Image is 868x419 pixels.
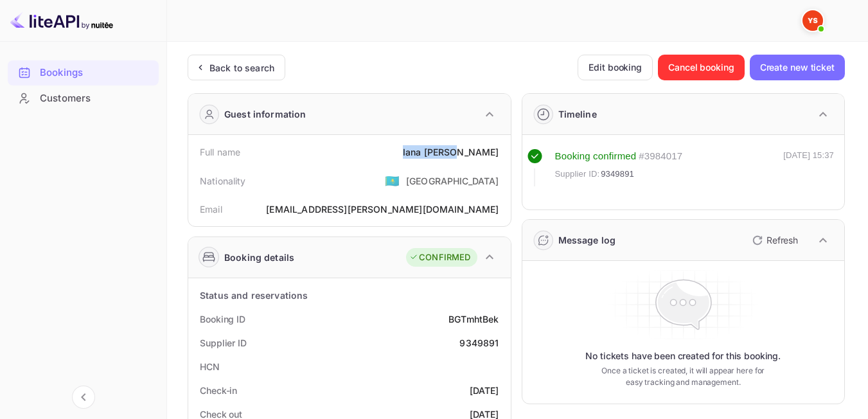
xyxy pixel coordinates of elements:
[8,86,159,110] a: Customers
[200,289,308,302] div: Status and reservations
[224,107,306,121] div: Guest information
[448,312,499,326] div: BGTmhtBek
[385,169,400,192] span: United States
[766,233,798,247] p: Refresh
[783,149,834,186] div: [DATE] 15:37
[200,145,240,159] div: Full name
[40,66,152,80] div: Bookings
[558,107,597,121] div: Timeline
[200,174,246,188] div: Nationality
[209,61,274,75] div: Back to search
[459,336,499,350] div: 9349891
[802,10,823,31] img: Yandex Support
[40,91,152,106] div: Customers
[8,60,159,84] a: Bookings
[578,55,653,80] button: Edit booking
[470,384,499,397] div: [DATE]
[555,168,600,181] span: Supplier ID:
[403,145,499,159] div: Iana [PERSON_NAME]
[200,202,222,216] div: Email
[409,251,470,264] div: CONFIRMED
[266,202,499,216] div: [EMAIL_ADDRESS][PERSON_NAME][DOMAIN_NAME]
[639,149,682,164] div: # 3984017
[750,55,845,80] button: Create new ticket
[200,336,247,350] div: Supplier ID
[555,149,637,164] div: Booking confirmed
[406,174,499,188] div: [GEOGRAPHIC_DATA]
[585,350,781,362] p: No tickets have been created for this booking.
[224,251,294,264] div: Booking details
[658,55,745,80] button: Cancel booking
[200,360,220,373] div: HCN
[200,384,237,397] div: Check-in
[8,86,159,111] div: Customers
[601,168,634,181] span: 9349891
[10,10,113,31] img: LiteAPI logo
[558,233,616,247] div: Message log
[200,312,245,326] div: Booking ID
[8,60,159,85] div: Bookings
[598,365,769,388] p: Once a ticket is created, it will appear here for easy tracking and management.
[72,386,95,409] button: Collapse navigation
[745,230,803,251] button: Refresh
